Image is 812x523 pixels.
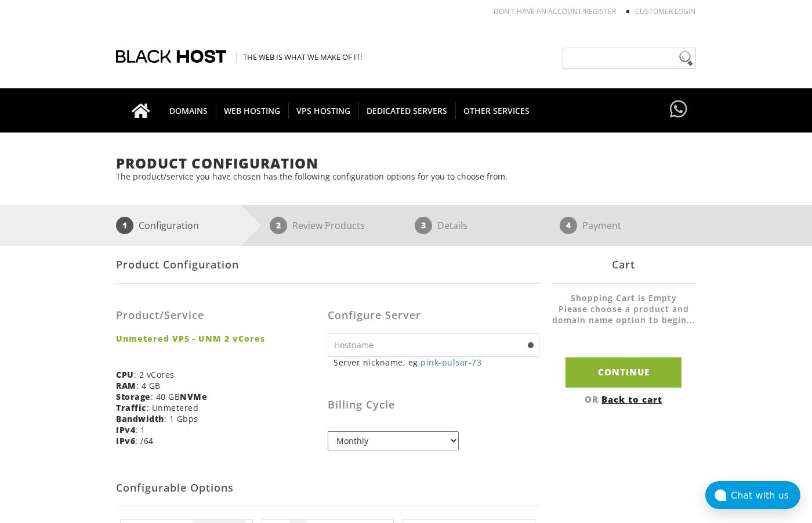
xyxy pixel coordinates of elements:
[116,156,696,171] h1: Product Configuration
[216,88,289,132] a: WEB HOSTING
[216,103,289,119] span: WEB HOSTING
[551,292,696,337] li: Shopping Cart is Empty Please choose a product and domain name option to begin...
[116,391,151,402] b: Storage
[582,217,621,234] p: Payment
[437,217,467,234] p: Details
[116,424,135,435] b: IPv4
[415,217,432,234] span: 3
[116,471,539,506] h2: Configurable Options
[116,171,696,182] p: The product/service you have chosen has the following configuration options for you to choose from.
[731,490,800,501] div: Chat with us
[116,333,319,344] strong: Unmetered VPS - UNM 2 vCores
[116,292,328,455] div: : 2 vCores : 4 GB : 40 GB : Unmetered : 1 Gbps : 1 : /64
[139,217,199,234] p: Configuration
[288,88,359,132] a: VPS HOSTING
[328,310,539,321] h3: Configure Server
[328,399,539,411] h3: Billing Cycle
[585,6,616,16] a: REGISTER
[116,380,136,391] b: RAM
[328,333,539,357] input: Hostname
[116,310,319,321] h3: Product/Service
[455,88,538,132] a: OTHER SERVICES
[455,103,538,119] span: OTHER SERVICES
[161,103,216,119] span: DOMAINS
[420,357,481,368] a: pink-pulsar-73
[120,88,162,132] a: Go to homepage
[705,481,800,509] button: Chat with us
[292,217,365,234] p: Review Products
[635,6,695,16] a: Customer Login
[601,393,662,405] a: Back to cart
[116,246,539,284] div: Product Configuration
[116,413,164,424] b: Bandwidth
[116,369,134,380] b: CPU
[116,402,147,413] b: Traffic
[551,246,696,284] div: Cart
[288,103,359,119] span: VPS HOSTING
[358,88,456,132] a: DEDICATED SERVERS
[560,217,577,234] span: 4
[565,357,681,387] input: Continue
[237,52,362,62] span: The Web is what we make of it!
[270,217,287,234] span: 2
[180,391,207,402] b: NVMe
[551,393,696,405] div: OR
[358,103,456,119] span: DEDICATED SERVERS
[116,435,135,446] b: IPv6
[476,6,616,16] li: Don't have an account?
[161,88,216,132] a: DOMAINS
[667,88,690,131] a: Have questions?
[116,217,133,234] span: 1
[563,48,696,69] input: Need help?
[333,357,539,368] small: Server nickname, eg.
